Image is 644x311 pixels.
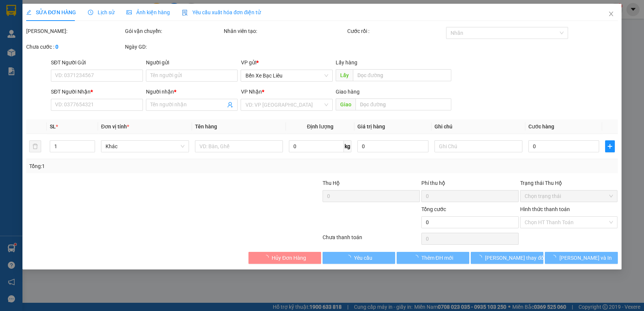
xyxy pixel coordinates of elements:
[241,58,333,67] div: VP gửi
[26,43,123,51] div: Chưa cước :
[559,254,612,262] span: [PERSON_NAME] và In
[3,26,143,35] li: 0946 508 595
[608,11,614,17] span: close
[228,102,234,108] span: user-add
[344,140,351,152] span: kg
[336,89,360,95] span: Giao hàng
[106,141,184,152] span: Khác
[422,179,519,190] div: Phí thu hộ
[182,10,188,16] img: icon
[241,89,262,95] span: VP Nhận
[323,180,340,186] span: Thu Hộ
[606,143,614,149] span: plus
[43,5,100,14] b: Nhà Xe Hà My
[322,233,421,246] div: Chưa thanh toán
[477,255,485,260] span: loading
[26,9,76,15] span: SỬA ĐƠN HÀNG
[521,179,618,187] div: Trạng thái Thu Hộ
[354,254,372,262] span: Yêu cầu
[605,140,615,152] button: plus
[272,254,306,262] span: Hủy Đơn Hàng
[521,206,570,212] label: Hình thức thanh toán
[357,124,385,129] span: Giá trị hàng
[525,190,613,202] span: Chọn trạng thái
[355,98,451,110] input: Dọc đường
[126,9,170,15] span: Ảnh kiện hàng
[528,124,554,129] span: Cước hàng
[26,27,123,35] div: [PERSON_NAME]:
[88,10,93,15] span: clock-circle
[323,252,396,264] button: Yêu cầu
[601,4,622,25] button: Close
[101,124,129,129] span: Đơn vị tính
[245,70,329,81] span: Bến Xe Bạc Liêu
[51,88,143,96] div: SĐT Người Nhận
[346,255,354,260] span: loading
[248,252,321,264] button: Hủy Đơn Hàng
[55,44,58,50] b: 0
[51,58,143,67] div: SĐT Người Gửi
[485,254,545,262] span: [PERSON_NAME] thay đổi
[336,60,357,65] span: Lấy hàng
[353,69,451,81] input: Dọc đường
[43,27,49,33] span: phone
[146,58,238,67] div: Người gửi
[336,98,355,110] span: Giao
[431,119,525,134] th: Ghi chú
[3,47,104,59] b: GỬI : Bến Xe Bạc Liêu
[471,252,544,264] button: [PERSON_NAME] thay đổi
[146,88,238,96] div: Người nhận
[551,255,559,260] span: loading
[125,43,222,51] div: Ngày GD:
[3,16,143,26] li: 995 [PERSON_NAME]
[50,124,56,129] span: SL
[263,255,272,260] span: loading
[422,206,446,212] span: Tổng cước
[125,27,222,35] div: Gói vận chuyển:
[182,9,261,15] span: Yêu cầu xuất hóa đơn điện tử
[434,140,522,152] input: Ghi Chú
[43,18,49,24] span: environment
[195,140,283,152] input: VD: Bàn, Ghế
[29,140,41,152] button: delete
[336,69,353,81] span: Lấy
[347,27,445,35] div: Cước rồi :
[307,124,333,129] span: Định lượng
[397,252,470,264] button: Thêm ĐH mới
[545,252,618,264] button: [PERSON_NAME] và In
[88,9,115,15] span: Lịch sử
[195,124,217,129] span: Tên hàng
[224,27,346,35] div: Nhân viên tạo:
[421,254,453,262] span: Thêm ĐH mới
[126,10,132,15] span: picture
[29,162,249,170] div: Tổng: 1
[26,10,31,15] span: edit
[413,255,421,260] span: loading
